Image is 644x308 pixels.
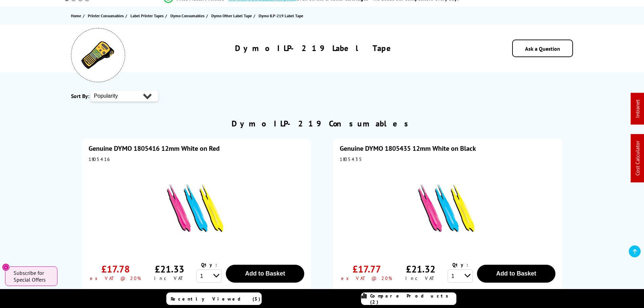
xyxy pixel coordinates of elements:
[370,293,456,305] span: Compare Products (2)
[154,275,185,281] div: inc VAT
[89,144,220,153] a: Genuine DYMO 1805416 12mm White on Red
[101,263,130,275] div: £17.78
[232,118,412,129] h2: Dymo ILP-219 Consumables
[88,12,124,19] span: Printer Consumables
[340,156,555,162] div: 1805435
[171,296,261,302] span: Recently Viewed (5)
[634,100,641,118] a: Intranet
[235,43,398,53] h1: Dymo ILP-219 Label Tape
[71,12,83,19] a: Home
[525,45,560,52] a: Ask a Question
[341,275,392,281] div: ex VAT @ 20%
[90,275,141,281] div: ex VAT @ 20%
[477,265,555,283] button: Add to Basket
[81,38,115,72] img: Dymo ILP-219 Label Tape
[89,156,304,162] div: 1805416
[406,263,435,275] div: £21.32
[405,275,436,281] div: inc VAT
[259,13,303,18] span: Dymo ILP-219 Label Tape
[496,270,536,277] span: Add to Basket
[452,262,468,268] span: Qty:
[88,12,125,19] a: Printer Consumables
[226,265,304,283] button: Add to Basket
[155,263,184,275] div: £21.33
[154,166,239,250] img: DYMO 1805416 12mm White on Red
[170,12,206,19] a: Dymo Consumables
[340,144,476,153] a: Genuine DYMO 1805435 12mm White on Black
[405,166,490,250] img: DYMO 1805435 12mm White on Black
[201,262,217,268] span: Qty:
[361,292,456,305] a: Compare Products (2)
[245,270,285,277] span: Add to Basket
[14,269,51,283] span: Subscribe for Special Offers
[2,263,10,271] button: Close
[211,12,252,19] span: Dymo Other Label Tape
[166,292,262,305] a: Recently Viewed (5)
[130,12,164,19] span: Label Printer Tapes
[353,263,381,275] div: £17.77
[211,12,254,19] a: Dymo Other Label Tape
[634,141,641,176] a: Cost Calculator
[130,12,165,19] a: Label Printer Tapes
[71,93,89,99] span: Sort By:
[170,12,205,19] span: Dymo Consumables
